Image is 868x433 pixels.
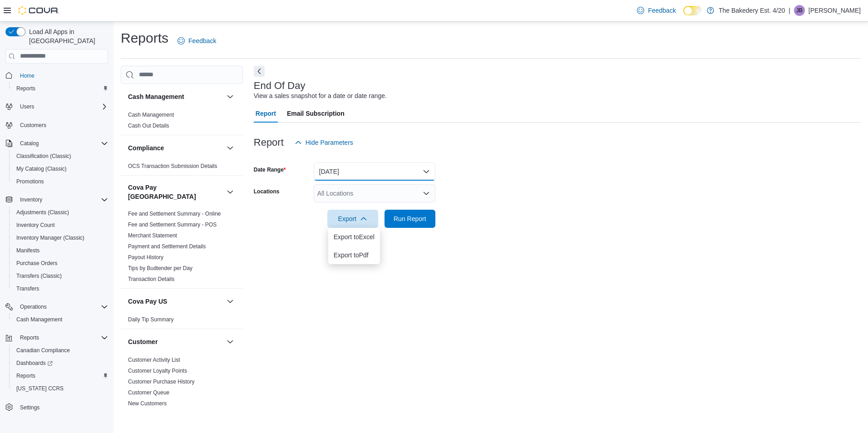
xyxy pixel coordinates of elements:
[254,66,265,77] button: Next
[13,383,108,394] span: Washington CCRS
[128,378,195,385] span: Customer Purchase History
[13,83,108,94] span: Reports
[13,245,43,256] a: Manifests
[2,193,112,206] button: Inventory
[9,231,112,244] button: Inventory Manager (Classic)
[394,214,426,223] span: Run Report
[796,5,803,16] span: JB
[2,100,112,113] button: Users
[16,70,38,81] a: Home
[9,382,112,395] button: [US_STATE] CCRS
[327,210,378,228] button: Export
[128,379,195,385] a: Customer Purchase History
[128,92,223,101] button: Cash Management
[128,265,192,272] span: Tips by Budtender per Day
[633,1,679,20] a: Feedback
[13,151,75,162] a: Classification (Classic)
[128,211,221,217] a: Fee and Settlement Summary - Online
[2,300,112,313] button: Operations
[287,104,345,123] span: Email Subscription
[13,83,39,94] a: Reports
[128,163,217,169] a: OCS Transaction Submission Details
[128,111,174,118] span: Cash Management
[128,337,223,346] button: Customer
[16,165,67,172] span: My Catalog (Classic)
[121,208,243,288] div: Cova Pay [GEOGRAPHIC_DATA]
[16,234,84,241] span: Inventory Manager (Classic)
[128,183,223,201] h3: Cova Pay [GEOGRAPHIC_DATA]
[2,400,112,413] button: Settings
[20,404,39,411] span: Settings
[683,6,702,15] input: Dark Mode
[128,337,158,346] h3: Customer
[13,370,39,381] a: Reports
[9,270,112,282] button: Transfers (Classic)
[16,402,43,413] a: Settings
[121,161,243,175] div: Compliance
[306,138,353,147] span: Hide Parameters
[314,162,435,181] button: [DATE]
[128,243,206,250] span: Payment and Settlement Details
[128,400,167,407] a: New Customers
[291,133,357,152] button: Hide Parameters
[128,297,223,306] button: Cova Pay US
[13,176,108,187] span: Promotions
[128,367,187,374] span: Customer Loyalty Points
[128,276,174,282] a: Transaction Details
[128,143,164,153] h3: Compliance
[20,122,46,129] span: Customers
[16,194,46,205] button: Inventory
[20,196,42,203] span: Inventory
[128,357,180,363] a: Customer Activity List
[225,91,236,102] button: Cash Management
[16,285,39,292] span: Transfers
[333,210,373,228] span: Export
[20,140,39,147] span: Catalog
[128,162,217,170] span: OCS Transaction Submission Details
[648,6,676,15] span: Feedback
[16,401,108,413] span: Settings
[13,232,108,243] span: Inventory Manager (Classic)
[9,150,112,162] button: Classification (Classic)
[128,254,163,261] a: Payout History
[13,358,108,369] span: Dashboards
[16,301,108,312] span: Operations
[16,178,44,185] span: Promotions
[13,358,56,369] a: Dashboards
[16,119,108,131] span: Customers
[128,232,177,239] a: Merchant Statement
[9,257,112,270] button: Purchase Orders
[128,389,169,396] a: Customer Queue
[16,209,69,216] span: Adjustments (Classic)
[128,210,221,217] span: Fee and Settlement Summary - Online
[13,163,108,174] span: My Catalog (Classic)
[121,314,243,329] div: Cova Pay US
[2,118,112,132] button: Customers
[9,82,112,95] button: Reports
[2,331,112,344] button: Reports
[13,151,108,162] span: Classification (Classic)
[13,207,73,218] a: Adjustments (Classic)
[13,258,108,269] span: Purchase Orders
[328,246,380,264] button: Export toPdf
[16,332,108,343] span: Reports
[789,5,790,16] p: |
[9,219,112,231] button: Inventory Count
[16,120,50,131] a: Customers
[719,5,785,16] p: The Bakedery Est. 4/20
[334,233,375,241] span: Export to Excel
[254,80,306,91] h3: End Of Day
[13,220,59,231] a: Inventory Count
[13,258,61,269] a: Purchase Orders
[16,101,38,112] button: Users
[128,123,169,129] a: Cash Out Details
[9,162,112,175] button: My Catalog (Classic)
[128,143,223,153] button: Compliance
[13,370,108,381] span: Reports
[9,369,112,382] button: Reports
[18,6,59,15] img: Cova
[2,137,112,150] button: Catalog
[13,345,74,356] a: Canadian Compliance
[9,175,112,188] button: Promotions
[16,385,64,392] span: [US_STATE] CCRS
